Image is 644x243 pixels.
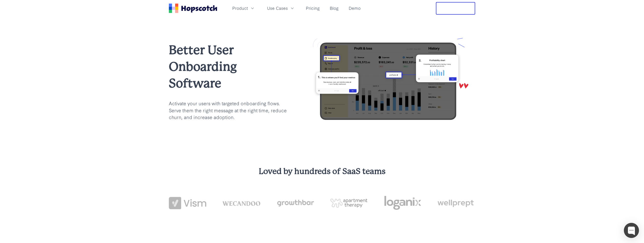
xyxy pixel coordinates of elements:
[222,200,260,206] img: wecandoo-logo
[304,4,322,12] a: Pricing
[169,42,287,92] h1: Better User Onboarding Software
[169,166,475,177] h3: Loved by hundreds of SaaS teams
[347,4,363,12] a: Demo
[384,193,421,213] img: loganix-logo
[169,100,287,121] p: Activate your users with targeted onboarding flows. Serve them the right message at the right tim...
[276,200,314,207] img: growthbar-logo
[169,4,217,13] a: Home
[229,4,258,12] button: Product
[267,5,288,11] span: Use Cases
[328,4,341,12] a: Blog
[232,5,248,11] span: Product
[438,198,475,209] img: wellprept logo
[330,198,368,208] img: png-apartment-therapy-house-studio-apartment-home
[303,37,475,126] img: user onboarding with hopscotch update
[264,4,298,12] button: Use Cases
[169,197,206,210] img: vism logo
[436,2,475,15] button: Free Trial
